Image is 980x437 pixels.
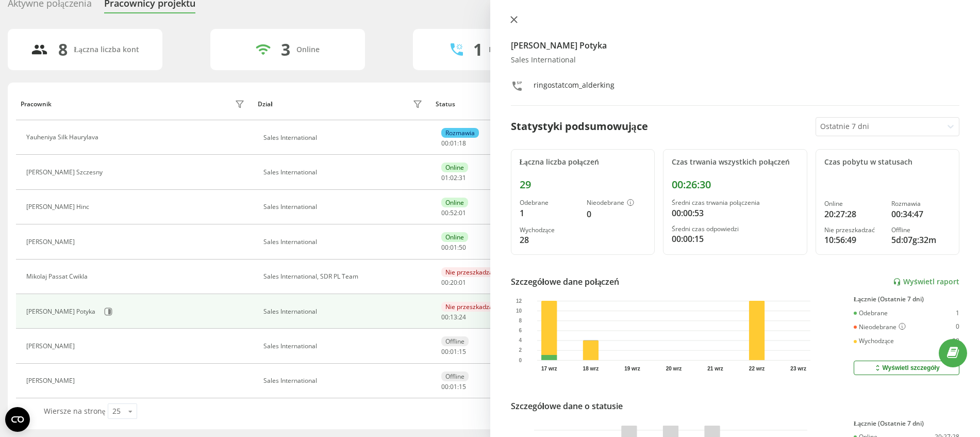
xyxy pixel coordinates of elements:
div: Pracownik [21,101,52,108]
button: Open CMP widget [5,407,30,432]
div: Statystyki podsumowujące [511,119,648,134]
div: Wychodzące [520,226,579,234]
div: Sales International [263,238,425,246]
div: [PERSON_NAME] [26,377,77,384]
div: Czas trwania wszystkich połączeń [672,158,799,167]
div: 0 [956,323,959,331]
div: Odebrane [854,310,888,317]
div: : : [441,348,466,355]
span: 01 [459,208,466,217]
div: Nie przeszkadzać [824,226,884,234]
div: 1 [473,40,483,59]
div: Offline [441,336,469,346]
span: 01 [441,173,449,182]
span: 00 [441,313,449,321]
div: [PERSON_NAME] Szczesny [26,169,105,176]
div: [PERSON_NAME] [26,238,77,246]
div: Nie przeszkadzać [441,267,500,277]
text: 17 wrz [541,366,557,371]
span: 01 [459,278,466,287]
div: 28 [520,234,579,246]
span: 13 [450,313,457,321]
div: [PERSON_NAME] [26,343,77,350]
div: Szczegółowe dane o statusie [511,400,623,412]
span: 00 [441,208,449,217]
text: 20 wrz [666,366,682,371]
text: 22 wrz [749,366,765,371]
div: 00:00:53 [672,207,799,219]
div: Online [441,198,468,207]
text: 18 wrz [583,366,599,371]
div: 1 [956,310,959,317]
div: 1 [520,207,579,219]
div: Online [824,200,884,207]
text: 8 [519,318,522,323]
div: 8 [58,40,68,59]
div: 00:00:15 [672,233,799,245]
div: Offline [441,371,469,381]
div: ringostatcom_alderking [534,80,614,95]
div: 10:56:49 [824,234,884,246]
div: Łączna liczba połączeń [520,158,646,167]
div: : : [441,314,466,321]
div: Status [436,101,455,108]
div: Online [296,45,320,54]
text: 21 wrz [707,366,723,371]
span: 01 [450,139,457,148]
span: Wiersze na stronę [44,406,105,416]
div: 0 [587,208,646,220]
div: Średni czas trwania połączenia [672,199,799,206]
span: 24 [459,313,466,321]
span: 20 [450,278,457,287]
text: 2 [519,348,522,353]
text: 10 [516,308,522,314]
h4: [PERSON_NAME] Potyka [511,39,960,52]
span: 00 [441,347,449,356]
div: 25 [112,406,121,416]
span: 00 [441,243,449,252]
span: 02 [450,173,457,182]
div: Rozmawiają [489,45,530,54]
div: Nieodebrane [854,323,906,331]
div: Sales International [263,203,425,211]
text: 23 wrz [790,366,806,371]
div: 3 [281,40,290,59]
div: [PERSON_NAME] Hinc [26,203,92,211]
a: Wyświetl raport [893,278,959,286]
span: 00 [441,278,449,287]
span: 15 [459,382,466,391]
span: 15 [459,347,466,356]
div: Online [441,232,468,242]
div: 5d:07g:32m [891,234,951,246]
div: Sales International [511,56,960,64]
div: Offline [891,226,951,234]
div: : : [441,174,466,182]
div: Sales International [263,169,425,176]
span: 01 [450,347,457,356]
span: 00 [441,382,449,391]
span: 52 [450,208,457,217]
div: Średni czas odpowiedzi [672,225,799,233]
div: Sales International [263,134,425,141]
div: Czas pobytu w statusach [824,158,951,167]
div: Wyświetl szczegóły [873,364,939,372]
div: Sales International [263,308,425,315]
div: 29 [520,179,646,191]
div: : : [441,244,466,251]
text: 19 wrz [624,366,640,371]
div: Łącznie (Ostatnie 7 dni) [854,420,959,427]
div: Odebrane [520,199,579,206]
div: : : [441,279,466,286]
div: Sales International [263,377,425,384]
div: Rozmawia [891,200,951,207]
span: 01 [450,243,457,252]
text: 12 [516,298,522,304]
text: 0 [519,358,522,363]
div: Sales International [263,343,425,350]
div: 20:27:28 [824,208,884,220]
div: : : [441,140,466,147]
div: [PERSON_NAME] Potyka [26,308,98,315]
div: Sales International, SDR PL Team [263,273,425,280]
div: Rozmawia [441,128,479,138]
div: 00:26:30 [672,179,799,191]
